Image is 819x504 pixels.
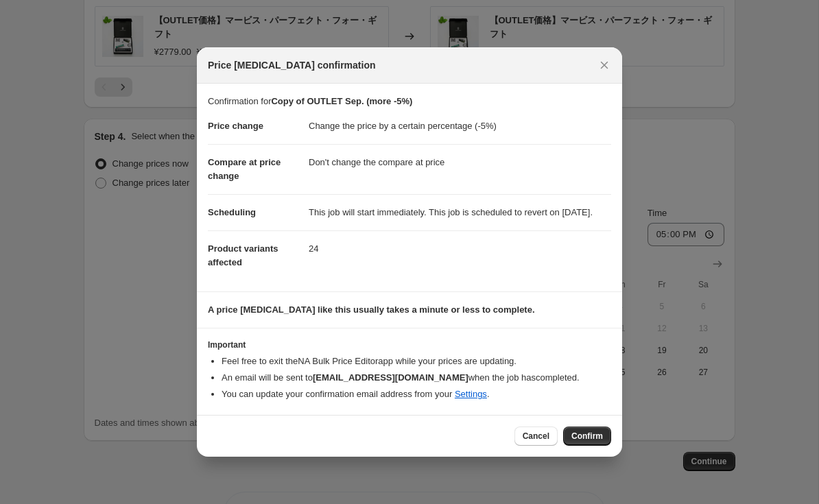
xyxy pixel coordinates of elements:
dd: 24 [309,230,611,267]
p: Confirmation for [208,95,611,108]
span: Scheduling [208,207,256,217]
a: Settings [455,389,487,399]
span: Cancel [523,431,549,442]
span: Price [MEDICAL_DATA] confirmation [208,58,376,72]
button: Cancel [514,427,558,446]
dd: Don't change the compare at price [309,144,611,180]
b: A price [MEDICAL_DATA] like this usually takes a minute or less to complete. [208,304,535,315]
h3: Important [208,339,611,350]
span: Confirm [571,431,603,442]
dd: Change the price by a certain percentage (-5%) [309,108,611,144]
button: Confirm [563,427,611,446]
span: Compare at price change [208,157,281,181]
b: [EMAIL_ADDRESS][DOMAIN_NAME] [313,372,468,383]
li: Feel free to exit the NA Bulk Price Editor app while your prices are updating. [222,355,611,368]
button: Close [595,56,614,75]
li: An email will be sent to when the job has completed . [222,371,611,385]
span: Price change [208,121,263,131]
b: Copy of OUTLET Sep. (more -5%) [271,96,412,106]
dd: This job will start immediately. This job is scheduled to revert on [DATE]. [309,194,611,230]
li: You can update your confirmation email address from your . [222,387,611,401]
span: Product variants affected [208,243,278,267]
